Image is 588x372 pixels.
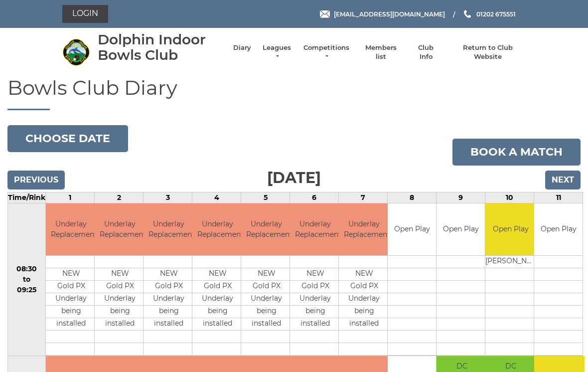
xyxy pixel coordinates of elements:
[144,281,194,293] td: Gold PX
[144,192,192,203] td: 3
[388,203,436,256] td: Open Play
[320,10,330,18] img: Email
[388,192,437,203] td: 8
[339,203,389,256] td: Underlay Replacement
[462,9,516,19] a: Phone us 01202 675551
[339,268,389,281] td: NEW
[192,306,243,318] td: being
[241,281,292,293] td: Gold PX
[485,192,534,203] td: 10
[8,192,46,203] td: Time/Rink
[144,293,194,306] td: Underlay
[302,43,350,61] a: Competitions
[192,293,243,306] td: Underlay
[339,306,389,318] td: being
[95,203,145,256] td: Underlay Replacement
[339,293,389,306] td: Underlay
[545,171,581,189] input: Next
[452,139,581,166] a: Book a match
[46,318,96,331] td: installed
[7,125,128,152] button: Choose date
[192,203,243,256] td: Underlay Replacement
[95,281,145,293] td: Gold PX
[360,43,401,61] a: Members list
[192,192,241,203] td: 4
[241,306,292,318] td: being
[339,318,389,331] td: installed
[320,9,445,19] a: Email [EMAIL_ADDRESS][DOMAIN_NAME]
[98,32,223,63] div: Dolphin Indoor Bowls Club
[241,318,292,331] td: installed
[241,293,292,306] td: Underlay
[290,293,340,306] td: Underlay
[241,268,292,281] td: NEW
[62,5,108,23] a: Login
[192,268,243,281] td: NEW
[290,268,340,281] td: NEW
[334,10,445,17] span: [EMAIL_ADDRESS][DOMAIN_NAME]
[46,203,96,256] td: Underlay Replacement
[8,203,46,356] td: 08:30 to 09:25
[437,203,485,256] td: Open Play
[62,38,90,66] img: Dolphin Indoor Bowls Club
[290,306,340,318] td: being
[485,256,536,268] td: [PERSON_NAME]
[144,306,194,318] td: being
[290,318,340,331] td: installed
[450,43,526,61] a: Return to Club Website
[95,293,145,306] td: Underlay
[339,281,389,293] td: Gold PX
[46,268,96,281] td: NEW
[46,293,96,306] td: Underlay
[241,192,290,203] td: 5
[241,203,292,256] td: Underlay Replacement
[144,203,194,256] td: Underlay Replacement
[437,192,485,203] td: 9
[95,192,144,203] td: 2
[412,43,441,61] a: Club Info
[46,192,95,203] td: 1
[290,192,339,203] td: 6
[233,43,251,52] a: Diary
[534,192,583,203] td: 11
[95,268,145,281] td: NEW
[476,10,516,17] span: 01202 675551
[261,43,293,61] a: Leagues
[290,203,340,256] td: Underlay Replacement
[534,203,583,256] td: Open Play
[464,10,471,18] img: Phone us
[144,268,194,281] td: NEW
[95,318,145,331] td: installed
[290,281,340,293] td: Gold PX
[192,281,243,293] td: Gold PX
[46,306,96,318] td: being
[95,306,145,318] td: being
[192,318,243,331] td: installed
[339,192,388,203] td: 7
[485,203,536,256] td: Open Play
[7,77,581,110] h1: Bowls Club Diary
[46,281,96,293] td: Gold PX
[144,318,194,331] td: installed
[7,171,65,189] input: Previous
